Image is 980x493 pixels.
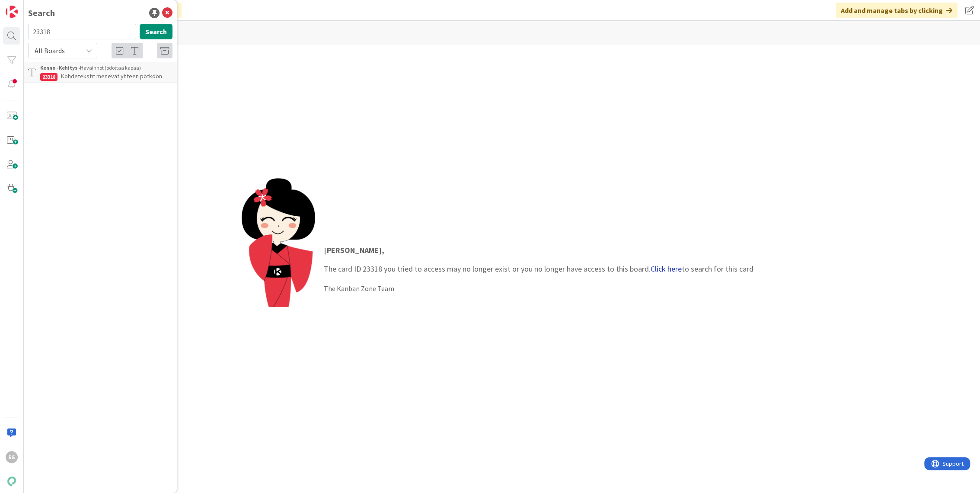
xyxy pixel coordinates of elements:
span: Kohdetekstit menevät yhteen pötköön [61,72,162,80]
a: Click here [651,264,682,274]
b: Kenno - Kehitys › [40,64,80,71]
p: The card ID 23318 you tried to access may no longer exist or you no longer have access to this bo... [324,244,753,275]
div: SS [6,451,18,463]
span: All Boards [35,46,65,55]
div: Search [28,6,55,19]
img: Visit kanbanzone.com [6,6,18,18]
div: Add and manage tabs by clicking [836,3,958,18]
img: avatar [6,475,18,487]
button: Search [140,24,172,39]
div: 23318 [40,73,57,81]
strong: [PERSON_NAME] , [324,245,384,255]
div: The Kanban Zone Team [324,283,753,294]
div: Havainnot (odottaa kapaa) [40,64,172,72]
span: Support [18,1,39,12]
input: Search for title... [28,24,136,39]
a: Kenno - Kehitys ›Havainnot (odottaa kapaa)23318Kohdetekstit menevät yhteen pötköön [24,62,177,83]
